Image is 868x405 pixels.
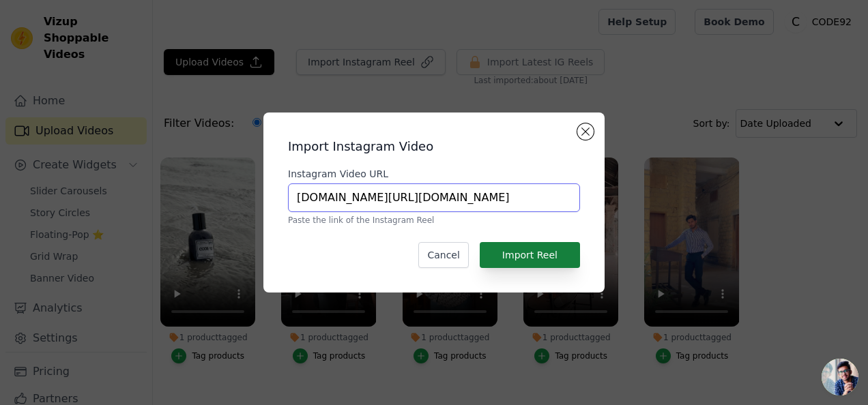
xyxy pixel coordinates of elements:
[288,215,580,226] p: Paste the link of the Instagram Reel
[822,359,858,395] a: Open chat
[577,123,594,140] button: Close modal
[418,242,468,268] button: Cancel
[288,183,580,212] input: https://www.instagram.com/reel/ABC123/
[288,167,580,181] label: Instagram Video URL
[288,137,580,156] h2: Import Instagram Video
[480,242,580,268] button: Import Reel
